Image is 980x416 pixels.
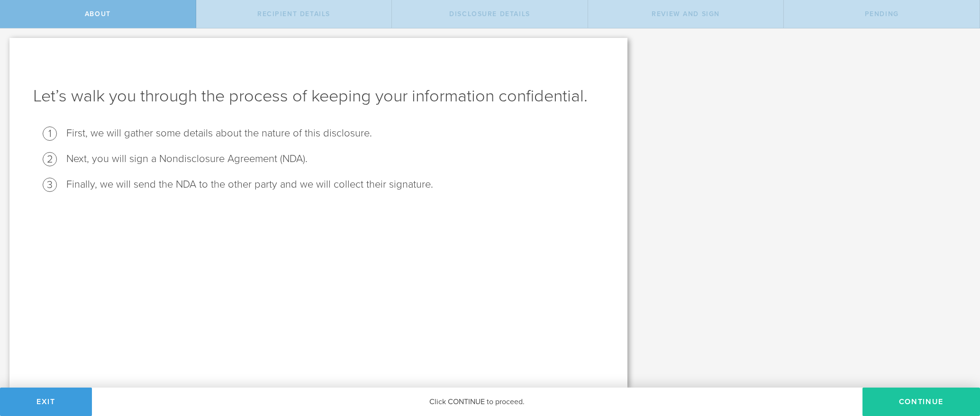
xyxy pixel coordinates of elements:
[66,152,604,166] li: Next, you will sign a Nondisclosure Agreement (NDA).
[862,388,980,416] button: Continue
[652,10,720,18] span: Review and sign
[33,85,604,108] h1: Let’s walk you through the process of keeping your information confidential.
[66,178,604,191] li: Finally, we will send the NDA to the other party and we will collect their signature.
[257,10,330,18] span: Recipient details
[85,10,111,18] span: About
[92,388,862,416] div: Click CONTINUE to proceed.
[66,127,604,140] li: First, we will gather some details about the nature of this disclosure.
[449,10,530,18] span: Disclosure details
[865,10,899,18] span: Pending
